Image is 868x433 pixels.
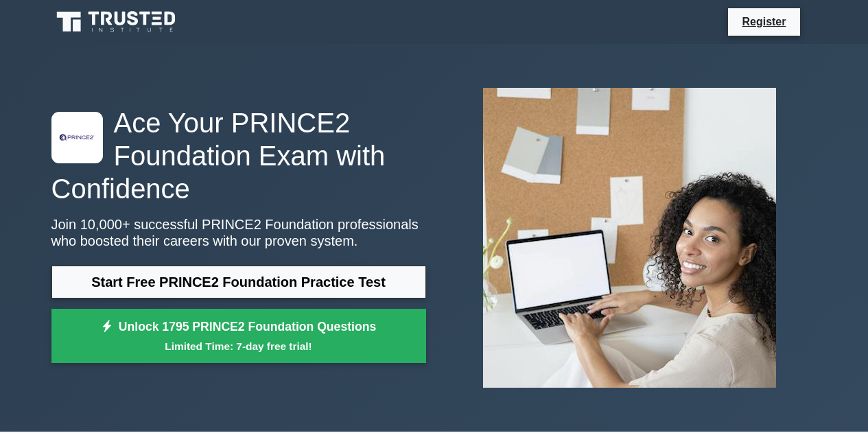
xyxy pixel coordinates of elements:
small: Limited Time: 7-day free trial! [69,338,409,354]
p: Join 10,000+ successful PRINCE2 Foundation professionals who boosted their careers with our prove... [51,216,426,249]
h1: Ace Your PRINCE2 Foundation Exam with Confidence [51,106,426,205]
a: Start Free PRINCE2 Foundation Practice Test [51,266,426,299]
a: Register [734,13,794,30]
a: Unlock 1795 PRINCE2 Foundation QuestionsLimited Time: 7-day free trial! [51,309,426,364]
